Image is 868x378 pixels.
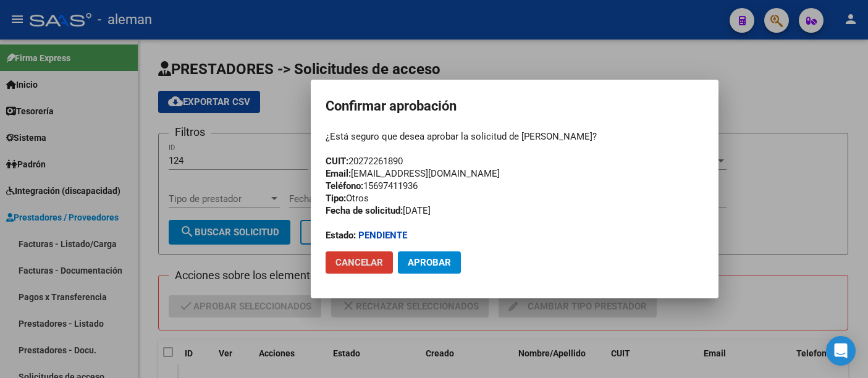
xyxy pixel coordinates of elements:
h2: Confirmar aprobación [326,94,704,118]
strong: Estado: [326,230,356,241]
button: Aprobar [398,251,461,274]
strong: Email: [326,168,351,179]
div: Open Intercom Messenger [826,336,856,366]
strong: Pendiente [358,230,407,241]
strong: Tipo: [326,193,346,204]
strong: Fecha de solicitud: [326,205,403,216]
strong: CUIT: [326,156,348,167]
strong: Teléfono: [326,180,363,191]
button: Cancelar [326,251,393,274]
div: ¿Está seguro que desea aprobar la solicitud de [PERSON_NAME]? 20272261890 [EMAIL_ADDRESS][DOMAIN_... [326,130,704,241]
span: Cancelar [335,257,383,268]
span: Aprobar [408,257,451,268]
